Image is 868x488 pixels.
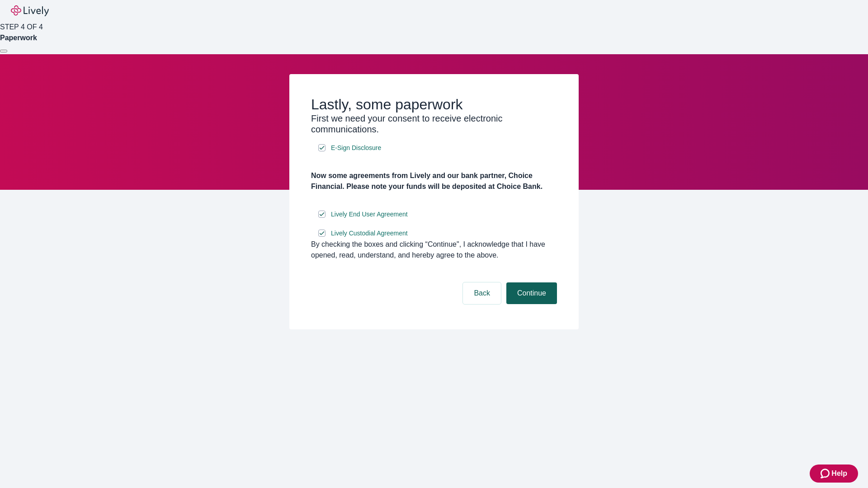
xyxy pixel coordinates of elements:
a: e-sign disclosure document [329,209,410,220]
div: By checking the boxes and clicking “Continue", I acknowledge that I have opened, read, understand... [311,239,557,261]
button: Continue [506,282,557,304]
img: Lively [11,5,49,16]
span: E-Sign Disclosure [331,143,381,153]
span: Lively End User Agreement [331,210,408,219]
h3: First we need your consent to receive electronic communications. [311,113,557,135]
svg: Zendesk support icon [821,468,831,479]
h2: Lastly, some paperwork [311,96,557,113]
button: Zendesk support iconHelp [810,465,858,483]
button: Back [463,282,501,304]
a: e-sign disclosure document [329,142,383,154]
span: Lively Custodial Agreement [331,229,408,238]
h4: Now some agreements from Lively and our bank partner, Choice Financial. Please note your funds wi... [311,170,557,192]
span: Help [831,468,847,479]
a: e-sign disclosure document [329,228,410,239]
